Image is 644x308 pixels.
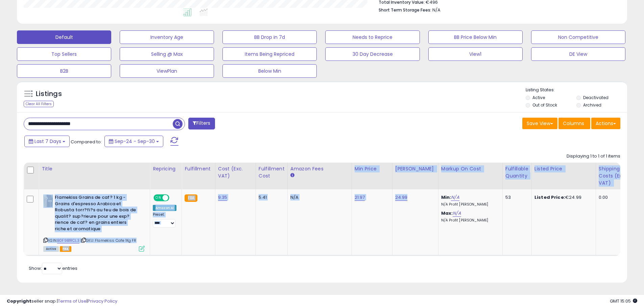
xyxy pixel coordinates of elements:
[43,194,145,251] div: ASIN:
[24,136,70,147] button: Last 7 Days
[120,64,214,78] button: ViewPlan
[355,194,365,201] a: 21.97
[441,218,497,223] p: N/A Profit [PERSON_NAME]
[17,30,111,44] button: Default
[88,298,117,304] a: Privacy Policy
[441,202,497,207] p: N/A Profit [PERSON_NAME]
[599,165,634,187] div: Shipping Costs (Exc. VAT)
[120,47,214,61] button: Selling @ Max
[43,194,53,208] img: 41SihyRXkuL._SL40_.jpg
[218,165,253,180] div: Cost (Exc. VAT)
[526,87,627,93] p: Listing States:
[188,118,215,129] button: Filters
[591,118,620,129] button: Actions
[154,195,163,201] span: ON
[7,298,117,305] div: seller snap | |
[218,194,228,201] a: 9.35
[71,139,102,145] span: Compared to:
[115,138,155,145] span: Sep-24 - Sep-30
[583,102,601,108] label: Archived
[441,165,500,172] div: Markup on Cost
[153,205,176,211] div: Amazon AI
[534,194,591,200] div: €24.99
[505,194,526,200] div: 53
[531,30,625,44] button: Non Competitive
[563,120,584,127] span: Columns
[534,165,593,172] div: Listed Price
[355,165,389,172] div: Min Price
[583,95,609,100] label: Deactivated
[532,102,557,108] label: Out of Stock
[428,30,523,44] button: BB Price Below Min
[57,238,79,243] a: B0F9B1RCL3
[17,47,111,61] button: Top Sellers
[259,165,285,180] div: Fulfillment Cost
[441,210,453,216] b: Max:
[60,246,71,252] span: FBA
[42,165,147,172] div: Title
[58,298,87,304] a: Terms of Use
[290,194,347,200] div: N/A
[531,47,625,61] button: DE View
[222,47,317,61] button: Items Being Repriced
[153,165,179,172] div: Repricing
[428,47,523,61] button: View1
[185,165,212,172] div: Fulfillment
[451,194,459,201] a: N/A
[532,95,545,100] label: Active
[441,194,451,200] b: Min:
[43,246,59,252] span: All listings currently available for purchase on Amazon
[153,212,176,228] div: Preset:
[222,64,317,78] button: Below Min
[17,64,111,78] button: B2B
[438,163,502,189] th: The percentage added to the cost of goods (COGS) that forms the calculator for Min & Max prices.
[395,194,408,201] a: 24.99
[325,47,420,61] button: 30 Day Decrease
[104,136,163,147] button: Sep-24 - Sep-30
[290,165,349,172] div: Amazon Fees
[168,195,179,201] span: OFF
[34,138,61,145] span: Last 7 Days
[567,153,620,160] div: Displaying 1 to 1 of 1 items
[505,165,529,180] div: Fulfillable Quantity
[36,89,62,99] h5: Listings
[610,298,637,304] span: 2025-10-8 15:05 GMT
[7,298,31,304] strong: Copyright
[80,238,137,243] span: | SKU: Flamekiss Cafe 1Kg FR
[379,7,431,13] b: Short Term Storage Fees:
[453,210,461,217] a: N/A
[599,194,631,200] div: 0.00
[522,118,557,129] button: Save View
[259,194,282,200] div: 5.41
[534,194,565,200] b: Listed Price:
[558,118,590,129] button: Columns
[29,265,77,271] span: Show: entries
[24,101,54,107] div: Clear All Filters
[432,7,440,13] span: N/A
[395,165,435,172] div: [PERSON_NAME]
[222,30,317,44] button: BB Drop in 7d
[290,172,294,179] small: Amazon Fees.
[120,30,214,44] button: Inventory Age
[185,194,197,202] small: FBA
[55,194,137,234] b: Flamekiss Grains de caf? 1 kg - Grains d'espresso Arabica et Robusta torr?fi?s au feu de bois de ...
[325,30,420,44] button: Needs to Reprice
